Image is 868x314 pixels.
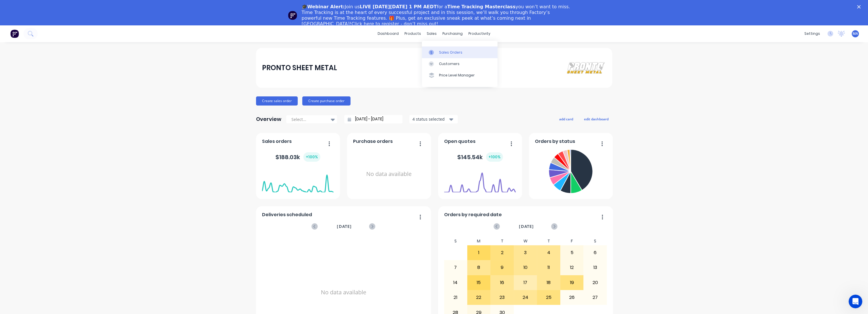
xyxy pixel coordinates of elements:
div: No data available [353,147,425,201]
div: 15 [468,275,490,290]
div: 2 [491,246,513,260]
div: 9 [491,260,513,275]
a: Price Level Manager [422,70,498,81]
div: 14 [444,275,467,290]
div: 1 [468,246,490,260]
div: products [402,29,424,38]
iframe: Intercom live chat [849,295,862,308]
div: 11 [537,260,560,275]
div: S [583,237,607,245]
div: M [467,237,491,245]
span: Open quotes [444,138,476,145]
div: 8 [468,260,490,275]
div: 22 [468,290,490,305]
a: dashboard [375,29,402,38]
div: T [490,237,514,245]
div: T [537,237,560,245]
div: W [514,237,537,245]
div: Sales Orders [439,50,462,55]
div: 17 [514,275,537,290]
div: $ 145.54k [457,152,503,162]
div: 18 [537,275,560,290]
div: 26 [561,290,583,305]
div: Customers [439,61,460,66]
a: Sales Orders [422,46,498,58]
span: [DATE] [519,223,534,230]
div: 20 [584,275,607,290]
div: 25 [537,290,560,305]
div: + 100 % [303,152,320,162]
div: 10 [514,260,537,275]
div: 24 [514,290,537,305]
button: Create purchase order [302,96,351,106]
span: Orders by status [535,138,575,145]
img: Profile image for Team [288,11,297,20]
span: [DATE] [337,223,352,230]
div: 23 [491,290,513,305]
img: PRONTO SHEET METAL [566,62,606,74]
button: Create sales order [256,96,298,106]
button: 4 status selected [409,115,458,123]
div: Overview [256,114,281,125]
div: F [560,237,584,245]
div: 21 [444,290,467,305]
div: 3 [514,246,537,260]
button: edit dashboard [580,115,612,123]
span: Purchase orders [353,138,393,145]
div: PRONTO SHEET METAL [262,62,337,74]
button: add card [555,115,577,123]
div: 6 [584,246,607,260]
div: settings [801,29,823,38]
div: 16 [491,275,513,290]
span: Sales orders [262,138,292,145]
b: Time Tracking Masterclass [447,4,515,9]
div: 27 [584,290,607,305]
b: LIVE [DATE][DATE] 1 PM AEDT [360,4,437,9]
div: 19 [561,275,583,290]
div: Price Level Manager [439,73,475,78]
div: 5 [561,246,583,260]
div: 7 [444,260,467,275]
div: S [444,237,467,245]
img: Factory [10,29,19,38]
div: purchasing [440,29,466,38]
a: Click here to register - don’t miss out! [351,21,438,27]
div: 4 status selected [412,116,448,122]
div: 4 [537,246,560,260]
div: Close [857,5,863,9]
div: $ 188.03k [275,152,320,162]
div: Join us for a you won’t want to miss. Time Tracking is at the heart of every successful project a... [302,4,571,27]
div: sales [424,29,440,38]
div: 12 [561,260,583,275]
div: 13 [584,260,607,275]
span: MA [853,31,858,36]
div: productivity [466,29,493,38]
a: Customers [422,58,498,70]
div: + 100 % [486,152,503,162]
b: 🎓Webinar Alert: [302,4,345,9]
